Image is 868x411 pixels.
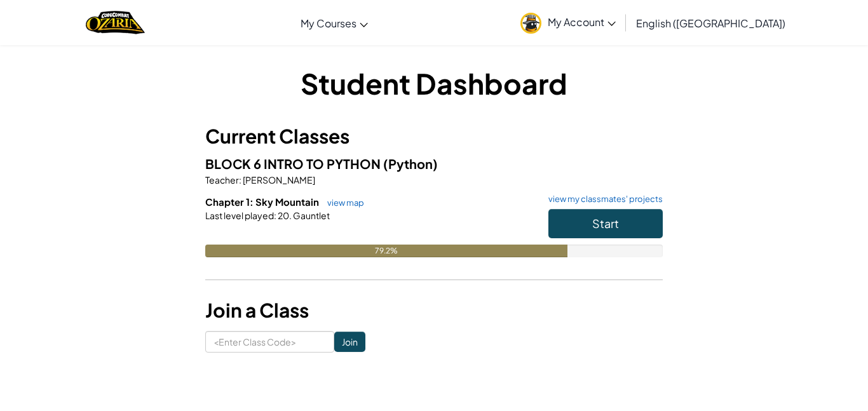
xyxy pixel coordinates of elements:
a: English ([GEOGRAPHIC_DATA]) [630,6,792,40]
span: Last level played [205,210,274,221]
input: <Enter Class Code> [205,331,334,353]
a: My Courses [294,6,374,40]
img: avatar [520,13,541,34]
input: Join [334,332,365,352]
span: (Python) [383,156,438,172]
span: Start [592,216,619,231]
span: BLOCK 6 INTRO TO PYTHON [205,156,383,172]
h3: Current Classes [205,122,663,151]
button: Start [548,209,663,238]
a: Ozaria by CodeCombat logo [86,10,145,36]
h1: Student Dashboard [205,64,663,103]
span: My Courses [301,17,356,30]
span: Teacher [205,174,239,185]
span: Gauntlet [292,210,330,221]
h3: Join a Class [205,296,663,325]
img: Home [86,10,145,36]
span: [PERSON_NAME] [241,174,315,185]
span: : [274,210,276,221]
span: English ([GEOGRAPHIC_DATA]) [636,17,785,30]
span: My Account [548,15,616,29]
a: view map [321,198,364,208]
span: 20. [276,210,292,221]
a: My Account [514,3,622,43]
span: : [239,174,241,185]
div: 79.2% [205,245,567,257]
a: view my classmates' projects [542,195,663,203]
span: Chapter 1: Sky Mountain [205,196,321,208]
